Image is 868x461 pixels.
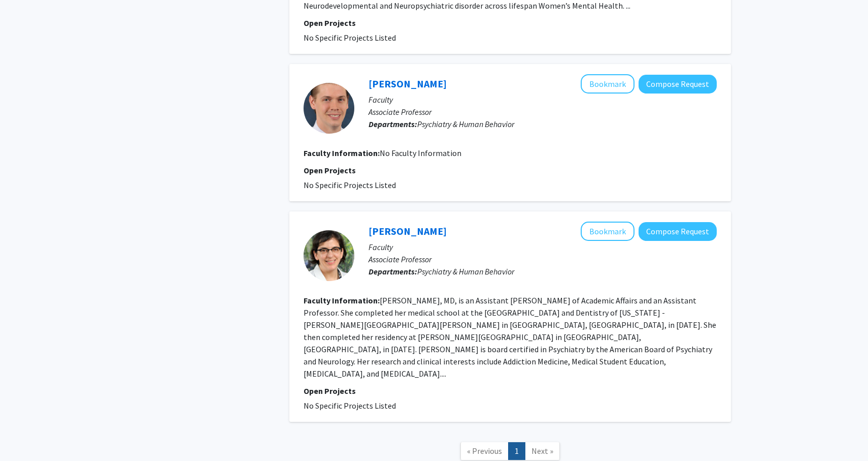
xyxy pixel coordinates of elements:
[304,385,717,397] p: Open Projects
[369,266,417,276] b: Departments:
[460,442,509,460] a: Previous Page
[417,266,514,276] span: Psychiatry & Human Behavior
[525,442,560,460] a: Next Page
[369,253,717,265] p: Associate Professor
[369,241,717,253] p: Faculty
[8,415,43,453] iframe: Chat
[380,148,461,158] span: No Faculty Information
[581,74,635,94] button: Add Matthew Wintersteen to Bookmarks
[467,446,502,456] span: « Previous
[304,401,396,411] span: No Specific Projects Listed
[639,222,717,241] button: Compose Request to Abigail Kay
[304,295,380,305] b: Faculty Information:
[581,222,635,241] button: Add Abigail Kay to Bookmarks
[304,164,717,176] p: Open Projects
[531,446,553,456] span: Next »
[304,17,717,29] p: Open Projects
[304,180,396,190] span: No Specific Projects Listed
[369,77,447,90] a: [PERSON_NAME]
[369,119,417,129] b: Departments:
[304,295,716,379] fg-read-more: [PERSON_NAME], MD, is an Assistant [PERSON_NAME] of Academic Affairs and an Assistant Professor. ...
[417,119,514,129] span: Psychiatry & Human Behavior
[304,148,380,158] b: Faculty Information:
[639,75,717,94] button: Compose Request to Matthew Wintersteen
[369,106,717,118] p: Associate Professor
[369,94,717,106] p: Faculty
[304,33,396,43] span: No Specific Projects Listed
[369,225,447,237] a: [PERSON_NAME]
[508,442,525,460] a: 1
